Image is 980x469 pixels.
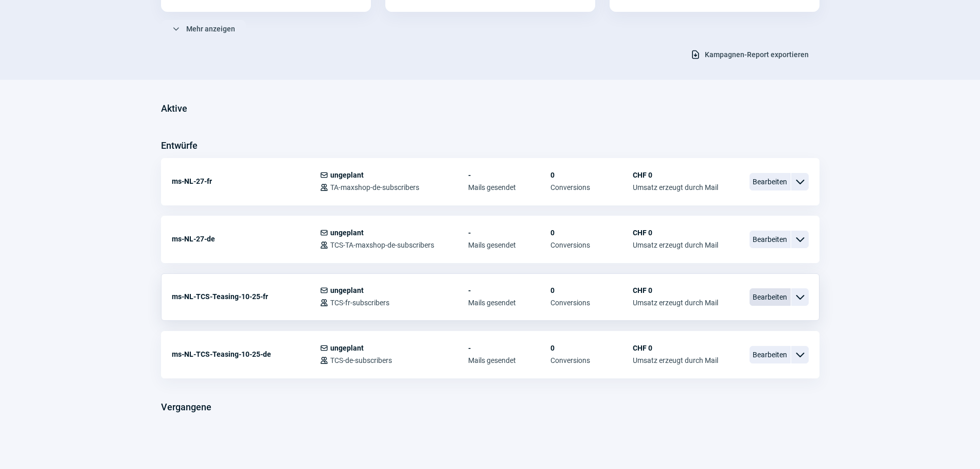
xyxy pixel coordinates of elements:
span: Bearbeiten [750,288,791,306]
span: 0 [550,171,633,179]
span: - [468,229,550,237]
span: Mails gesendet [468,241,550,249]
span: CHF 0 [633,344,718,352]
span: ungeplant [330,171,364,179]
div: ms-NL-27-de [172,229,320,249]
button: Kampagnen-Report exportieren [680,46,819,63]
span: Conversions [550,241,633,249]
span: - [468,171,550,179]
span: - [468,344,550,352]
span: Mehr anzeigen [186,21,235,37]
div: ms-NL-TCS-Teasing-10-25-fr [172,286,320,307]
span: - [468,286,550,294]
span: 0 [550,229,633,237]
span: Umsatz erzeugt durch Mail [633,183,718,192]
span: CHF 0 [633,229,718,237]
span: 0 [550,344,633,352]
h3: Vergangene [161,399,211,415]
span: ungeplant [330,344,364,352]
span: Mails gesendet [468,299,550,307]
span: CHF 0 [633,171,718,179]
div: ms-NL-27-fr [172,171,320,192]
span: TCS-de-subscribers [330,356,392,364]
span: ungeplant [330,286,364,294]
span: Conversions [550,299,633,307]
button: Mehr anzeigen [161,20,246,38]
span: Umsatz erzeugt durch Mail [633,241,718,249]
span: Bearbeiten [750,173,791,190]
span: TCS-fr-subscribers [330,299,389,307]
span: 0 [550,286,633,294]
span: Bearbeiten [750,346,791,363]
span: TA-maxshop-de-subscribers [330,183,419,192]
span: TCS-TA-maxshop-de-subscribers [330,241,434,249]
span: Mails gesendet [468,183,550,192]
span: Conversions [550,183,633,192]
span: Umsatz erzeugt durch Mail [633,299,718,307]
span: ungeplant [330,229,364,237]
div: ms-NL-TCS-Teasing-10-25-de [172,344,320,364]
span: CHF 0 [633,286,718,294]
span: Kampagnen-Report exportieren [705,46,809,63]
h3: Entwürfe [161,137,198,154]
span: Mails gesendet [468,356,550,364]
span: Bearbeiten [750,231,791,248]
span: Conversions [550,356,633,364]
h3: Aktive [161,100,187,117]
span: Umsatz erzeugt durch Mail [633,356,718,364]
